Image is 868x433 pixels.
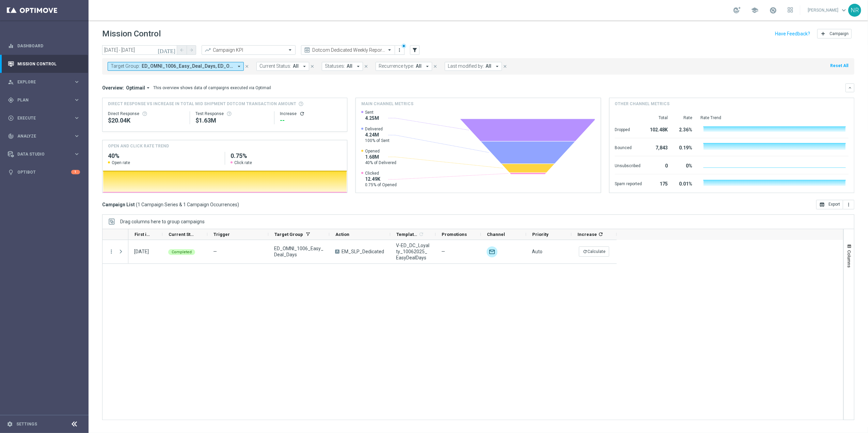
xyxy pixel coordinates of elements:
[204,47,211,53] i: trending_up
[234,160,252,165] span: Click rate
[7,97,80,103] button: gps_fixed Plan keyboard_arrow_right
[615,178,642,189] div: Spam reported
[848,85,852,90] i: keyboard_arrow_down
[304,47,311,53] i: preview
[7,151,80,157] div: Data Studio keyboard_arrow_right
[7,115,80,121] div: play_circle_outline Execute keyboard_arrow_right
[843,200,854,209] button: more_vert
[410,45,420,55] button: filter_alt
[830,62,849,69] button: Reset All
[299,111,305,116] button: refresh
[365,176,397,182] span: 12.49K
[8,97,74,103] div: Plan
[7,133,80,139] button: track_changes Analyze keyboard_arrow_right
[347,63,352,69] span: All
[108,111,184,116] div: Direct Response
[365,126,390,132] span: Delivered
[158,47,176,53] i: [DATE]
[74,97,80,103] i: keyboard_arrow_right
[335,232,349,237] span: Action
[71,170,80,174] div: 1
[397,47,403,53] i: more_vert
[487,246,498,257] div: Optimail
[7,79,80,85] button: person_search Explore keyboard_arrow_right
[231,152,342,160] h2: 0.75%
[363,63,369,70] button: close
[195,116,269,125] div: $1,627,910
[8,151,74,157] div: Data Studio
[335,250,340,254] span: A
[74,133,80,139] i: keyboard_arrow_right
[532,232,549,237] span: Priority
[7,170,80,175] button: lightbulb Optibot 1
[256,62,309,71] button: Current Status: All arrow_drop_down
[102,85,124,91] h3: Overview:
[7,421,13,427] i: settings
[74,151,80,157] i: keyboard_arrow_right
[819,202,825,207] i: open_in_browser
[322,62,363,71] button: Statuses: All arrow_drop_down
[8,169,14,175] i: lightbulb
[342,248,384,255] span: EM_SLP_Dedicated
[177,45,187,55] button: arrow_back
[236,63,242,69] i: arrow_drop_down
[17,163,71,181] a: Optibot
[676,124,693,134] div: 2.36%
[126,85,145,91] span: Optimail
[7,43,80,49] button: equalizer Dashboard
[583,249,587,254] i: refresh
[7,61,80,67] button: Mission Control
[112,160,130,165] span: Open rate
[365,132,390,138] span: 4.24M
[102,240,128,264] div: Press SPACE to select this row.
[365,154,396,160] span: 1.68M
[676,142,693,153] div: 0.19%
[187,45,196,55] button: arrow_forward
[365,138,390,143] span: 100% of Sent
[365,115,379,121] span: 4.25M
[376,62,432,71] button: Recurrence type: All arrow_drop_down
[274,245,323,258] span: ED_OMNI_1006_Easy_Deal_Days
[676,160,693,171] div: 0%
[244,63,250,70] button: close
[401,44,406,48] div: There are unsaved changes
[120,219,205,224] div: Row Groups
[846,202,851,207] i: more_vert
[17,37,80,55] a: Dashboard
[433,64,438,69] i: close
[301,63,307,69] i: arrow_drop_down
[168,248,195,255] colored-tag: Completed
[650,115,668,121] div: Total
[17,80,74,84] span: Explore
[848,4,861,17] div: NR
[8,37,80,55] div: Dashboard
[650,160,668,171] div: 0
[293,63,299,69] span: All
[432,63,438,70] button: close
[775,31,810,36] input: Have Feedback?
[280,111,342,116] div: Increase
[486,63,491,69] span: All
[17,98,74,102] span: Plan
[244,64,249,69] i: close
[361,101,413,107] h4: Main channel metrics
[153,85,271,91] div: This overview shows data of campaigns executed via Optimail
[102,202,239,208] h3: Campaign List
[701,115,849,121] div: Rate Trend
[807,5,848,15] a: [PERSON_NAME]keyboard_arrow_down
[111,63,140,69] span: Target Group:
[189,48,194,52] i: arrow_forward
[108,143,169,149] h4: OPEN AND CLICK RATE TREND
[108,62,244,71] button: Target Group: ED_OMNI_1006_Easy_Deal_Days, ED_OMNI_20251001_ Easy_Deal_Days_Members, ED_OMNI_2025...
[74,79,80,85] i: keyboard_arrow_right
[448,63,484,69] span: Last modified by:
[8,79,74,85] div: Explore
[751,6,758,14] span: school
[102,45,177,55] input: Select date range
